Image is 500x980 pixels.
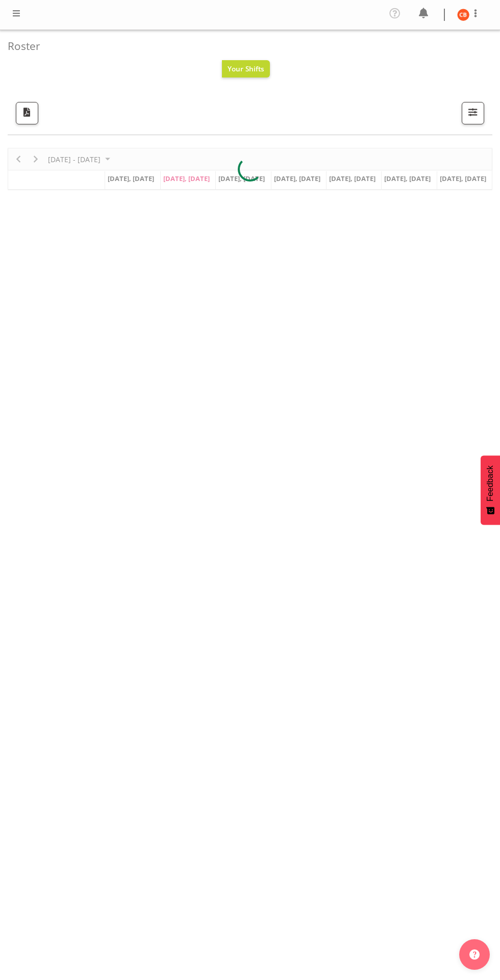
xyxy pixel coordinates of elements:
img: help-xxl-2.png [469,949,480,960]
span: Your Shifts [228,64,264,73]
span: Feedback [486,466,495,501]
h4: Roster [8,40,484,52]
button: Feedback - Show survey [481,455,500,525]
button: Your Shifts [222,60,270,78]
button: Download a PDF of the roster according to the set date range. [16,102,38,124]
button: Filter Shifts [462,102,484,124]
img: chelsea-bartlett11426.jpg [457,9,469,21]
